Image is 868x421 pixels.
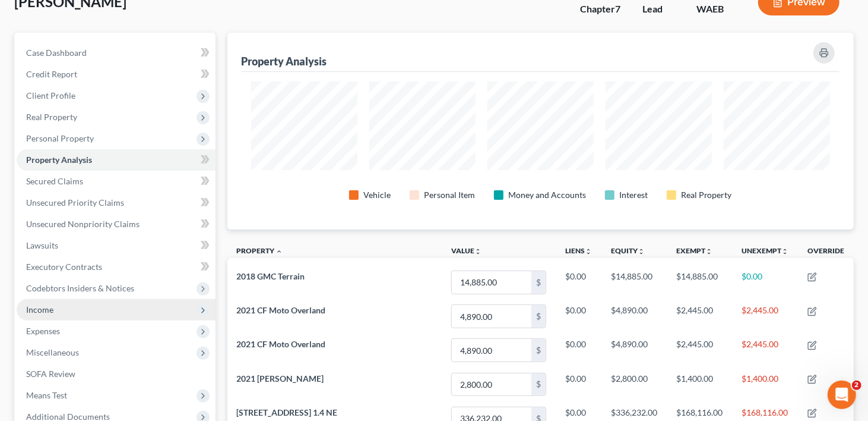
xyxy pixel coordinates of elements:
span: Unsecured Nonpriority Claims [26,219,140,229]
i: unfold_more [474,248,481,255]
div: Real Property [681,189,732,201]
div: $ [531,339,546,362]
span: Personal Property [26,133,94,143]
i: expand_less [276,248,283,255]
span: 2021 [PERSON_NAME] [237,373,324,384]
a: Property Analysis [17,149,216,171]
td: $0.00 [556,334,601,367]
span: Executory Contracts [26,262,102,272]
span: [STREET_ADDRESS] 1.4 NE [237,407,338,417]
span: Means Test [26,390,67,400]
div: Money and Accounts [508,189,586,201]
div: $ [531,271,546,294]
td: $2,445.00 [667,300,732,334]
span: Miscellaneous [26,347,79,357]
a: Executory Contracts [17,256,216,278]
a: Credit Report [17,64,216,85]
td: $1,400.00 [667,367,732,401]
iframe: Intercom live chat [828,381,856,409]
input: 0.00 [452,373,531,396]
td: $2,800.00 [601,367,667,401]
span: Property Analysis [26,155,92,165]
i: unfold_more [585,248,592,255]
td: $2,445.00 [667,334,732,367]
div: Chapter [580,2,623,16]
span: Expenses [26,326,60,336]
a: SOFA Review [17,363,216,385]
div: Property Analysis [242,54,327,68]
div: $ [531,373,546,396]
td: $14,885.00 [601,265,667,299]
a: Lawsuits [17,235,216,256]
a: Valueunfold_more [451,246,481,255]
div: Personal Item [424,189,475,201]
div: Interest [619,189,648,201]
td: $2,445.00 [732,300,798,334]
span: Unsecured Priority Claims [26,197,124,208]
input: 0.00 [452,305,531,328]
a: Liensunfold_more [565,246,592,255]
div: Lead [642,2,677,16]
td: $4,890.00 [601,300,667,334]
span: 7 [615,3,620,14]
span: 2 [852,381,861,390]
span: Case Dashboard [26,48,87,58]
td: $14,885.00 [667,265,732,299]
td: $0.00 [556,300,601,334]
div: WAEB [696,2,739,16]
td: $1,400.00 [732,367,798,401]
span: Client Profile [26,90,75,100]
span: Income [26,304,53,315]
a: Case Dashboard [17,42,216,64]
input: 0.00 [452,271,531,294]
a: Unsecured Priority Claims [17,192,216,213]
a: Secured Claims [17,171,216,192]
span: Codebtors Insiders & Notices [26,283,134,293]
i: unfold_more [781,248,788,255]
a: Unexemptunfold_more [742,246,788,255]
span: 2018 GMC Terrain [237,271,305,281]
input: 0.00 [452,339,531,362]
div: $ [531,305,546,328]
div: Vehicle [363,189,391,201]
i: unfold_more [705,248,712,255]
td: $2,445.00 [732,334,798,367]
a: Exemptunfold_more [676,246,712,255]
span: Lawsuits [26,240,58,250]
td: $0.00 [556,265,601,299]
span: 2021 CF Moto Overland [237,305,326,315]
th: Override [798,239,854,266]
span: Real Property [26,112,77,122]
td: $0.00 [556,367,601,401]
span: 2021 CF Moto Overland [237,339,326,349]
span: Secured Claims [26,176,83,186]
td: $0.00 [732,265,798,299]
span: SOFA Review [26,369,75,379]
td: $4,890.00 [601,334,667,367]
a: Equityunfold_more [611,246,645,255]
a: Unsecured Nonpriority Claims [17,213,216,235]
span: Credit Report [26,69,77,79]
a: Property expand_less [237,246,283,255]
i: unfold_more [638,248,645,255]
